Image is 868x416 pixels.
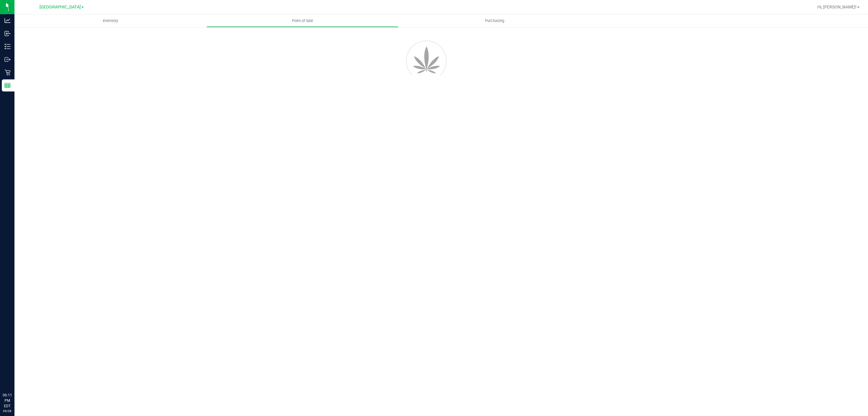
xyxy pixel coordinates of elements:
span: Purchasing [477,18,512,24]
p: 09/28 [3,409,12,413]
span: [GEOGRAPHIC_DATA] [39,5,81,10]
span: Inventory [95,18,126,24]
a: Purchasing [398,14,590,27]
inline-svg: Reports [5,82,11,88]
inline-svg: Outbound [5,56,11,62]
a: Point of Sale [206,14,398,27]
inline-svg: Analytics [5,18,11,24]
inline-svg: Inbound [5,30,11,37]
p: 06:11 PM EDT [3,392,12,409]
span: Hi, [PERSON_NAME]! [817,5,857,9]
span: Point of Sale [284,18,321,24]
a: Inventory [14,14,206,27]
inline-svg: Inventory [5,43,11,50]
inline-svg: Retail [5,69,11,75]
